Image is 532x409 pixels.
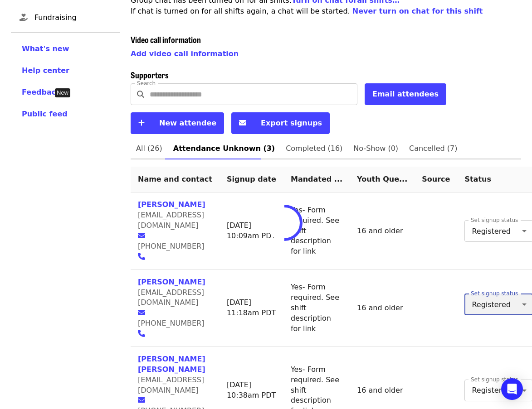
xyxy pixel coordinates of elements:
[131,167,220,192] th: Name and contact
[22,66,69,75] span: Help center
[131,138,168,159] a: All (26)
[352,6,483,17] button: Never turn on chat for this shift
[239,119,246,127] i: envelope icon
[261,119,322,127] span: Export signups
[471,217,518,223] label: Set signup status
[22,109,109,120] a: Public feed
[150,83,357,105] input: Search
[415,167,457,192] th: Source
[20,13,28,22] i: hand-holding-heart icon
[286,142,342,155] span: Completed (16)
[22,65,109,76] a: Help center
[22,87,61,98] button: Feedback
[138,329,151,338] a: phone icon
[138,119,145,127] i: plus icon
[138,242,205,250] span: [PHONE_NUMBER]
[291,175,342,183] span: Mandated Service
[353,142,398,155] span: No-Show (0)
[283,192,350,269] td: Yes- Form required. See shift description for link
[138,288,204,307] span: [EMAIL_ADDRESS][DOMAIN_NAME]
[168,138,280,159] a: Attendance Unknown (3)
[138,329,145,338] i: phone icon
[350,270,415,347] td: 16 and older
[138,200,205,209] a: [PERSON_NAME]
[138,308,151,317] a: envelope icon
[138,396,145,404] i: envelope icon
[138,231,151,240] a: envelope icon
[136,142,162,155] span: All (26)
[131,49,239,58] a: Add video call information
[138,252,151,261] a: phone icon
[22,44,69,53] span: What's new
[11,7,120,29] a: Fundraising
[138,375,204,395] span: [EMAIL_ADDRESS][DOMAIN_NAME]
[22,43,109,54] a: What's new
[464,175,491,183] span: Status
[131,69,169,81] span: Supporters
[280,138,348,159] a: Completed (16)
[137,90,144,99] i: search icon
[137,81,156,86] label: Search
[409,142,457,155] span: Cancelled (7)
[138,252,145,261] i: phone icon
[34,12,112,23] span: Fundraising
[231,112,330,134] button: Export signups
[131,34,201,45] span: Video call information
[220,192,283,269] td: [DATE] 10:09am PDT
[22,110,68,118] span: Public feed
[357,175,407,183] span: Youth Question
[138,308,145,317] i: envelope icon
[131,112,224,134] button: New attendee
[365,83,446,105] button: Email attendees
[348,138,404,159] a: No-Show (0)
[372,90,439,98] span: Email attendees
[501,378,523,400] div: Open Intercom Messenger
[220,167,283,192] th: Signup date
[138,319,205,327] span: [PHONE_NUMBER]
[220,270,283,347] td: [DATE] 11:18am PDT
[283,270,350,347] td: Yes- Form required. See shift description for link
[173,142,275,155] span: Attendance Unknown (3)
[138,278,205,286] a: [PERSON_NAME]
[55,88,70,97] div: Tooltip anchor
[350,192,415,269] td: 16 and older
[138,355,205,374] a: [PERSON_NAME] [PERSON_NAME]
[159,119,216,127] span: New attendee
[471,291,518,296] label: Set signup status
[138,211,204,230] span: [EMAIL_ADDRESS][DOMAIN_NAME]
[471,377,518,382] label: Set signup status
[404,138,463,159] a: Cancelled (7)
[138,231,145,240] i: envelope icon
[138,396,151,404] a: envelope icon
